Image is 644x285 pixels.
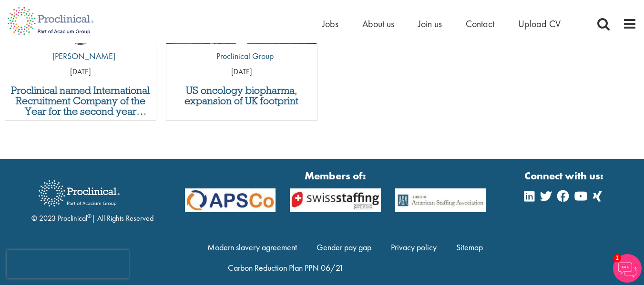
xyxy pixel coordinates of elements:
a: Carbon Reduction Plan PPN 06/21 [228,262,344,273]
a: About us [362,18,394,30]
img: APSCo [388,188,493,212]
a: Proclinical Group Proclinical Group [209,24,274,67]
img: APSCo [283,188,388,212]
p: [DATE] [166,67,317,78]
a: Jobs [322,18,338,30]
p: [DATE] [5,67,156,78]
a: Sitemap [456,242,483,253]
sup: ® [87,212,92,220]
img: Chatbot [613,254,642,283]
a: Join us [418,18,442,30]
p: [PERSON_NAME] [45,50,115,62]
a: Proclinical named International Recruitment Company of the Year for the second year running [10,85,151,117]
span: 1 [613,254,621,262]
a: Privacy policy [391,242,437,253]
a: Gender pay gap [317,242,371,253]
strong: Members of: [185,168,486,183]
iframe: reCAPTCHA [7,250,129,278]
img: Proclinical Recruitment [31,174,127,213]
strong: Connect with us: [524,168,605,183]
div: © 2023 Proclinical | All Rights Reserved [31,173,153,224]
img: APSCo [178,188,283,212]
a: Upload CV [518,18,561,30]
a: Modern slavery agreement [207,242,297,253]
a: Contact [466,18,494,30]
p: Proclinical Group [209,50,274,62]
a: Hannah Burke [PERSON_NAME] [45,24,115,67]
a: US oncology biopharma, expansion of UK footprint [171,85,312,106]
